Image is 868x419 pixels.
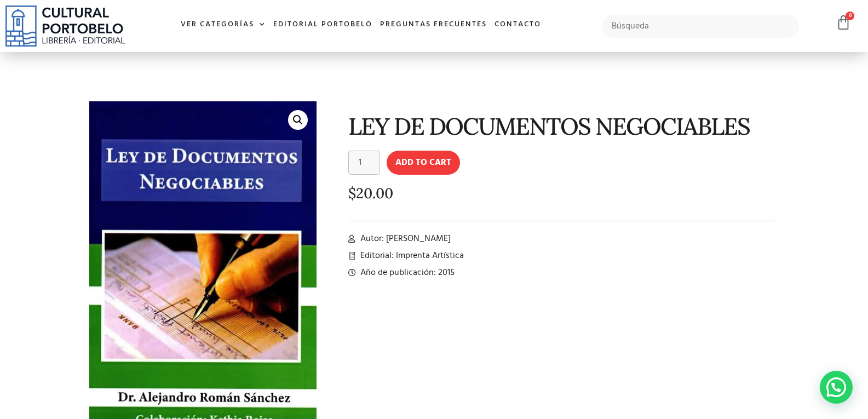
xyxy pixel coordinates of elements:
[348,184,356,202] span: $
[846,12,854,20] span: 0
[288,110,308,130] a: 🔍
[358,266,455,279] span: Año de publicación: 2015
[836,15,851,31] a: 0
[358,249,464,262] span: Editorial: Imprenta Artística
[491,13,545,37] a: Contacto
[602,15,799,38] input: Búsqueda
[358,232,451,245] span: Autor: [PERSON_NAME]
[348,151,380,175] input: Product quantity
[376,13,491,37] a: Preguntas frecuentes
[348,113,776,139] h1: LEY DE DOCUMENTOS NEGOCIABLES
[348,184,393,202] bdi: 20.00
[387,151,460,175] button: Add to cart
[177,13,269,37] a: Ver Categorías
[269,13,376,37] a: Editorial Portobelo
[820,371,853,404] div: Contactar por WhatsApp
